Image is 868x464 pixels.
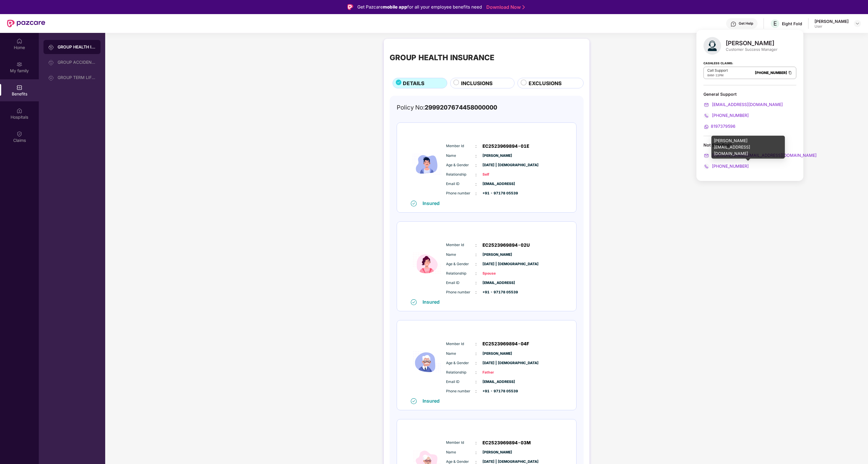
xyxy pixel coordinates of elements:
[397,103,497,112] div: Policy No:
[446,440,475,445] span: Member Id
[409,228,445,299] img: icon
[446,280,475,286] span: Email ID
[482,143,529,150] span: EC2523969894-01E
[475,388,477,394] span: :
[446,370,475,375] span: Relationship
[726,47,777,52] div: Customer Success Manager
[446,172,475,177] span: Relationship
[16,38,22,44] img: svg+xml;base64,PHN2ZyBpZD0iSG9tZSIgeG1sbnM9Imh0dHA6Ly93d3cudzMub3JnLzIwMDAvc3ZnIiB3aWR0aD0iMjAiIG...
[703,102,783,107] a: [EMAIL_ADDRESS][DOMAIN_NAME]
[711,136,785,159] div: [PERSON_NAME][EMAIL_ADDRESS][DOMAIN_NAME]
[475,153,477,159] span: :
[475,360,477,366] span: :
[446,379,475,385] span: Email ID
[703,153,817,158] a: [PERSON_NAME][EMAIL_ADDRESS][DOMAIN_NAME]
[475,270,477,277] span: :
[482,389,512,394] span: +91 - 97178 05539
[475,369,477,376] span: :
[788,70,792,75] img: Clipboard Icon
[703,164,709,169] img: svg+xml;base64,PHN2ZyB4bWxucz0iaHR0cDovL3d3dy53My5vcmcvMjAwMC9zdmciIHdpZHRoPSIyMCIgaGVpZ2h0PSIyMC...
[7,20,45,27] img: New Pazcare Logo
[16,131,22,137] img: svg+xml;base64,PHN2ZyBpZD0iQ2xhaW0iIHhtbG5zPSJodHRwOi8vd3d3LnczLm9yZy8yMDAwL3N2ZyIgd2lkdGg9IjIwIi...
[423,299,443,305] div: Insured
[475,440,477,446] span: :
[486,4,523,10] a: Download Now
[58,60,96,65] div: GROUP ACCIDENTAL INSURANCE
[703,153,709,159] img: svg+xml;base64,PHN2ZyB4bWxucz0iaHR0cDovL3d3dy53My5vcmcvMjAwMC9zdmciIHdpZHRoPSIyMCIgaGVpZ2h0PSIyMC...
[782,21,802,26] div: Eight Fold
[703,113,749,118] a: [PHONE_NUMBER]
[855,21,860,26] img: svg+xml;base64,PHN2ZyBpZD0iRHJvcGRvd24tMzJ4MzIiIHhtbG5zPSJodHRwOi8vd3d3LnczLm9yZy8yMDAwL3N2ZyIgd2...
[755,70,787,75] a: [PHONE_NUMBER]
[446,351,475,357] span: Name
[726,40,777,47] div: [PERSON_NAME]
[703,91,796,97] div: General Support
[446,252,475,258] span: Name
[482,242,530,249] span: EC2523969894-02U
[711,102,783,107] span: [EMAIL_ADDRESS][DOMAIN_NAME]
[703,124,709,130] img: svg+xml;base64,PHN2ZyB4bWxucz0iaHR0cDovL3d3dy53My5vcmcvMjAwMC9zdmciIHdpZHRoPSIyMCIgaGVpZ2h0PSIyMC...
[446,360,475,366] span: Age & Gender
[475,341,477,347] span: :
[482,252,512,258] span: [PERSON_NAME]
[475,261,477,267] span: :
[446,191,475,196] span: Phone number
[409,326,445,397] img: icon
[707,68,728,73] p: Call Support
[446,271,475,276] span: Relationship
[482,280,512,286] span: [EMAIL_ADDRESS]
[711,113,749,118] span: [PHONE_NUMBER]
[446,341,475,347] span: Member Id
[475,143,477,149] span: :
[446,450,475,455] span: Name
[475,251,477,258] span: :
[16,108,22,114] img: svg+xml;base64,PHN2ZyBpZD0iSG9zcGl0YWxzIiB4bWxucz0iaHR0cDovL3d3dy53My5vcmcvMjAwMC9zdmciIHdpZHRoPS...
[475,289,477,295] span: :
[475,350,477,357] span: :
[703,91,796,130] div: General Support
[475,449,477,456] span: :
[703,142,796,148] div: Not Satisfied?
[58,44,96,50] div: GROUP HEALTH INSURANCE
[815,24,849,29] div: User
[446,242,475,248] span: Member Id
[715,73,723,77] span: 11PM
[522,4,525,10] img: Stroke
[482,340,529,347] span: EC2523969894-04F
[475,190,477,197] span: :
[446,290,475,295] span: Phone number
[482,261,512,267] span: [DATE] | [DEMOGRAPHIC_DATA]
[482,162,512,168] span: [DATE] | [DEMOGRAPHIC_DATA]
[482,181,512,187] span: [EMAIL_ADDRESS]
[703,142,796,169] div: Not Satisfied?
[529,79,562,87] span: EXCLUSIONS
[446,181,475,187] span: Email ID
[48,75,54,81] img: svg+xml;base64,PHN2ZyB3aWR0aD0iMjAiIGhlaWdodD0iMjAiIHZpZXdCb3g9IjAgMCAyMCAyMCIgZmlsbD0ibm9uZSIgeG...
[482,360,512,366] span: [DATE] | [DEMOGRAPHIC_DATA]
[703,124,735,129] a: 8197379596
[16,61,22,67] img: svg+xml;base64,PHN2ZyB3aWR0aD0iMjAiIGhlaWdodD0iMjAiIHZpZXdCb3g9IjAgMCAyMCAyMCIgZmlsbD0ibm9uZSIgeG...
[411,299,417,305] img: svg+xml;base64,PHN2ZyB4bWxucz0iaHR0cDovL3d3dy53My5vcmcvMjAwMC9zdmciIHdpZHRoPSIxNiIgaGVpZ2h0PSIxNi...
[703,37,721,55] img: svg+xml;base64,PHN2ZyB4bWxucz0iaHR0cDovL3d3dy53My5vcmcvMjAwMC9zdmciIHhtbG5zOnhsaW5rPSJodHRwOi8vd3...
[703,102,709,108] img: svg+xml;base64,PHN2ZyB4bWxucz0iaHR0cDovL3d3dy53My5vcmcvMjAwMC9zdmciIHdpZHRoPSIyMCIgaGVpZ2h0PSIyMC...
[482,172,512,177] span: Self
[357,4,482,11] div: Get Pazcare for all your employee benefits need
[703,164,749,169] a: [PHONE_NUMBER]
[48,44,54,50] img: svg+xml;base64,PHN2ZyB3aWR0aD0iMjAiIGhlaWdodD0iMjAiIHZpZXdCb3g9IjAgMCAyMCAyMCIgZmlsbD0ibm9uZSIgeG...
[475,379,477,385] span: :
[703,60,733,66] strong: Cashless Claims:
[411,398,417,404] img: svg+xml;base64,PHN2ZyB4bWxucz0iaHR0cDovL3d3dy53My5vcmcvMjAwMC9zdmciIHdpZHRoPSIxNiIgaGVpZ2h0PSIxNi...
[475,280,477,286] span: :
[711,153,817,158] span: [PERSON_NAME][EMAIL_ADDRESS][DOMAIN_NAME]
[446,162,475,168] span: Age & Gender
[411,201,417,206] img: svg+xml;base64,PHN2ZyB4bWxucz0iaHR0cDovL3d3dy53My5vcmcvMjAwMC9zdmciIHdpZHRoPSIxNiIgaGVpZ2h0PSIxNi...
[446,389,475,394] span: Phone number
[58,75,96,80] div: GROUP TERM LIFE INSURANCE
[390,52,494,63] div: GROUP HEALTH INSURANCE
[446,261,475,267] span: Age & Gender
[482,153,512,159] span: [PERSON_NAME]
[423,398,443,404] div: Insured
[739,21,753,26] div: Get Help
[482,450,512,455] span: [PERSON_NAME]
[482,379,512,385] span: [EMAIL_ADDRESS]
